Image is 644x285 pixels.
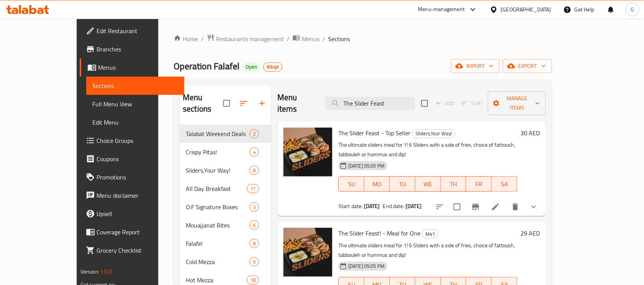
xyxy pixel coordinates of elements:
span: Talabat Weekend Deals [186,129,250,138]
span: Cold Mezza [186,257,250,266]
div: [GEOGRAPHIC_DATA] [501,5,551,14]
a: Restaurants management [207,34,284,44]
span: Sections [92,81,178,90]
a: Menus [293,34,319,44]
img: The Slider Feast - Top Seller [283,128,332,176]
div: Sliders,Your Way! [412,129,456,138]
li: / [201,34,204,43]
span: Menu disclaimer [97,191,178,200]
a: Menu disclaimer [80,186,184,205]
div: items [247,184,259,193]
div: items [250,239,259,248]
span: WE [419,179,438,190]
svg: Show Choices [529,202,538,211]
span: Start date: [338,201,363,211]
span: Menus [302,34,319,43]
span: export [509,61,546,71]
span: Operation Falafel [174,58,240,75]
li: / [322,34,325,43]
a: Edit menu item [491,202,500,211]
a: Edit Restaurant [80,22,184,40]
span: import [457,61,494,71]
span: Sections [328,34,350,43]
span: The Slider Feast! - Meal for One [338,227,420,239]
h6: 30 AED [520,128,540,138]
li: / [287,34,290,43]
span: Open [243,64,260,70]
button: MO [364,176,390,192]
span: Edit Restaurant [97,26,178,35]
span: SA [495,179,514,190]
a: Home [174,34,198,43]
a: Full Menu View [86,95,184,113]
button: WE [415,176,441,192]
button: export [503,59,552,73]
span: Sort sections [235,94,253,112]
span: 8 [250,167,259,174]
a: Choice Groups [80,131,184,150]
span: Restaurants management [216,34,284,43]
button: SU [338,176,364,192]
div: items [250,129,259,138]
span: Sliders,Your Way! [412,129,455,138]
span: Coverage Report [97,227,178,237]
span: SU [342,179,361,190]
span: Version: [80,267,99,277]
button: delete [506,198,525,216]
span: Crispy Pitas! [186,147,250,157]
span: O:F Signature Boxes [186,202,250,211]
h6: 29 AED [520,228,540,239]
p: The ultimate sliders meal for 1! 6 Sliders with a side of fries, choice of fattoush, tabbouleh or... [338,241,517,260]
span: Select all sections [219,95,235,111]
span: Select section first [457,98,488,109]
span: 2 [250,130,259,138]
span: Menus [98,63,178,72]
span: 8 [250,240,259,247]
h2: Menu sections [183,92,223,115]
div: Menu-management [418,5,465,14]
span: Promotions [97,173,178,182]
div: Crispy Pitas!4 [180,143,271,161]
div: All Day Breakfast11 [180,179,271,198]
div: Falafel8 [180,234,271,253]
span: Select to update [449,199,465,215]
span: Branches [97,45,178,54]
nav: breadcrumb [174,34,552,44]
span: 3 [250,203,259,211]
span: Grocery Checklist [97,246,178,255]
button: FR [466,176,492,192]
span: All Day Breakfast [186,184,247,193]
span: MO [367,179,387,190]
div: Sliders,Your Way! [186,166,250,175]
span: Mouajjanat Bites [186,221,250,230]
span: Falafel [186,239,250,248]
span: 6 [250,258,259,266]
div: Mouajjanat Bites6 [180,216,271,234]
span: TH [444,179,464,190]
div: items [247,275,259,285]
a: Grocery Checklist [80,241,184,259]
button: Manage items [488,91,546,115]
span: Kitopi [264,64,282,70]
span: 6 [250,222,259,229]
div: M41 [422,229,438,239]
span: TU [393,179,412,190]
span: 4 [250,149,259,156]
div: items [250,221,259,230]
div: Talabat Weekend Deals2 [180,125,271,143]
button: TU [390,176,415,192]
span: M41 [422,230,438,239]
span: Hot Mezza [186,275,247,285]
span: Upsell [97,209,178,218]
button: show more [525,198,543,216]
span: FR [469,179,489,190]
span: End date: [383,201,404,211]
a: Promotions [80,168,184,186]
